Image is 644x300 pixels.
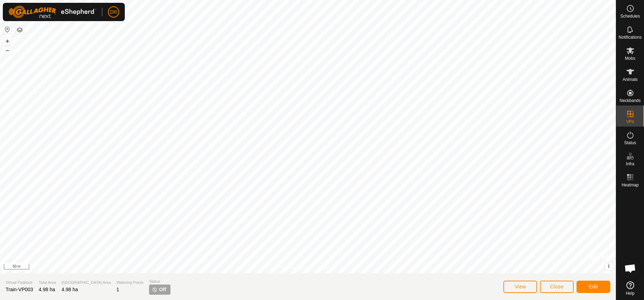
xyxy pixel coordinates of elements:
span: Animals [623,77,638,82]
span: Edit [589,284,598,289]
span: Watering Points [116,280,143,286]
a: Privacy Policy [280,264,307,270]
span: View [515,284,526,289]
span: [GEOGRAPHIC_DATA] Area [62,280,111,286]
span: Off [159,286,166,293]
span: Mobs [625,56,635,60]
a: Contact Us [315,264,336,270]
img: turn-off [152,287,157,292]
span: DR [110,8,117,16]
span: i [608,263,610,269]
button: Reset Map [3,25,12,34]
a: Help [616,279,644,298]
button: Edit [577,281,610,293]
span: Infra [626,162,634,166]
span: Notifications [619,35,642,39]
button: – [3,46,12,55]
button: Close [540,281,574,293]
span: Virtual Paddock [6,280,33,286]
img: Gallagher Logo [8,6,96,18]
div: Open chat [620,258,641,279]
span: Train-VP003 [6,287,33,292]
button: i [605,262,613,270]
span: Neckbands [619,98,640,103]
span: Total Area [39,280,56,286]
span: Status [149,279,170,285]
span: Close [550,284,563,289]
span: Schedules [620,14,640,18]
span: VPs [626,120,634,124]
span: 4.98 ha [62,287,78,292]
button: Map Layers [15,26,24,34]
button: View [503,281,537,293]
span: Heatmap [622,183,639,187]
span: Help [626,291,635,295]
span: 1 [116,287,119,292]
span: 4.98 ha [39,287,55,292]
span: Status [624,141,636,145]
button: + [3,37,12,45]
